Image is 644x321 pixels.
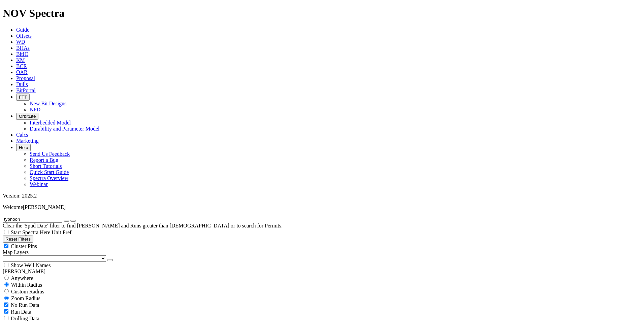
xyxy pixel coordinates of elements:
a: Proposal [16,75,35,81]
a: Send Us Feedback [30,151,70,157]
div: Version: 2025.2 [3,193,641,199]
a: Dulls [16,81,28,87]
a: Webinar [30,181,48,187]
a: KM [16,57,25,63]
span: Run Data [11,309,31,315]
div: [PERSON_NAME] [3,269,641,275]
span: Custom Radius [11,289,44,294]
a: Quick Start Guide [30,169,69,175]
input: Start Spectra Here [4,230,8,234]
a: OAR [16,69,28,75]
span: [PERSON_NAME] [23,204,66,210]
span: Clear the 'Spud Date' filter to find [PERSON_NAME] and Runs greater than [DEMOGRAPHIC_DATA] or to... [3,223,283,228]
span: Anywhere [11,275,33,281]
span: Cluster Pins [11,243,37,249]
span: Map Layers [3,249,29,255]
a: Calcs [16,132,28,138]
a: Guide [16,27,29,33]
button: FTT [16,94,30,101]
span: Within Radius [11,282,42,288]
input: Search [3,216,62,223]
span: Zoom Radius [11,295,40,301]
a: BitIQ [16,51,28,57]
button: Help [16,144,31,151]
a: New Bit Designs [30,101,66,106]
a: WD [16,39,25,45]
span: Unit Pref [52,229,71,235]
span: FTT [19,95,27,100]
a: NPD [30,107,40,112]
a: Short Tutorials [30,163,62,169]
a: Spectra Overview [30,175,68,181]
span: No Run Data [11,302,39,308]
a: Report a Bug [30,157,58,163]
a: BCR [16,63,27,69]
a: Durability and Parameter Model [30,126,100,132]
span: Help [19,145,28,150]
button: OrbitLite [16,113,38,120]
button: Reset Filters [3,236,33,243]
a: Interbedded Model [30,120,71,126]
span: OrbitLite [19,114,36,119]
a: BitPortal [16,87,36,93]
span: Show Well Names [11,262,51,268]
span: Start Spectra Here [11,229,50,235]
a: BHAs [16,45,30,51]
p: Welcome [3,204,641,210]
a: Marketing [16,138,39,144]
a: Offsets [16,33,32,39]
h1: NOV Spectra [3,7,641,20]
